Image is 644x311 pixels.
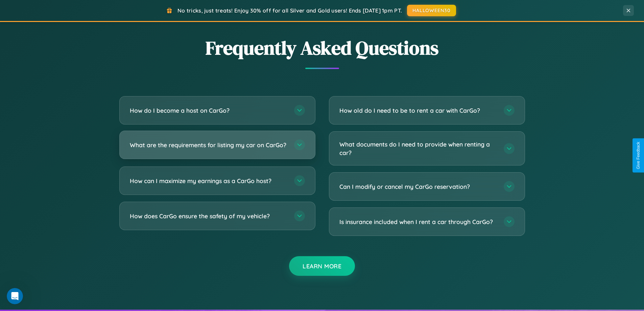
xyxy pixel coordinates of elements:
h3: How do I become a host on CarGo? [130,106,287,115]
button: HALLOWEEN30 [407,5,456,16]
div: Give Feedback [636,142,641,169]
h3: How old do I need to be to rent a car with CarGo? [339,106,497,115]
iframe: Intercom live chat [7,288,23,304]
button: Learn More [289,256,355,276]
h2: Frequently Asked Questions [119,35,525,61]
h3: Can I modify or cancel my CarGo reservation? [339,182,497,191]
h3: Is insurance included when I rent a car through CarGo? [339,218,497,226]
h3: How can I maximize my earnings as a CarGo host? [130,177,287,185]
h3: What are the requirements for listing my car on CarGo? [130,141,287,149]
h3: What documents do I need to provide when renting a car? [339,140,497,157]
h3: How does CarGo ensure the safety of my vehicle? [130,212,287,220]
span: No tricks, just treats! Enjoy 30% off for all Silver and Gold users! Ends [DATE] 1pm PT. [177,7,402,14]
